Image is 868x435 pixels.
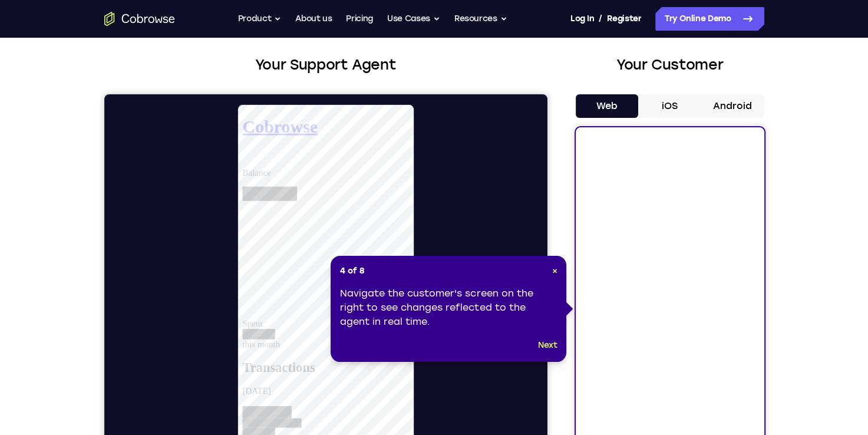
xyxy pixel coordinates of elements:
[607,7,641,31] a: Register
[599,12,602,26] span: /
[410,361,434,384] button: Device info
[655,7,764,31] a: Try Online Demo
[552,266,557,276] span: ×
[222,360,247,385] button: Remote control
[123,360,148,385] button: Laser pointer
[576,54,764,75] h2: Your Customer
[176,360,202,385] button: Disappearing ink
[238,7,282,31] button: Product
[153,360,179,385] button: Annotations color
[346,7,373,31] a: Pricing
[104,12,175,26] a: Go to the home page
[198,360,217,385] button: Drawing tools menu
[387,361,410,384] a: Popout
[570,7,594,31] a: Log In
[387,7,440,31] button: Use Cases
[552,265,557,277] button: Close Tour
[340,286,557,329] div: Navigate the customer's screen on the right to see changes reflected to the agent in real time.
[538,338,557,352] button: Next
[252,360,278,385] button: Full device
[283,360,321,385] button: End session
[340,265,365,277] span: 4 of 8
[576,94,639,118] button: Web
[104,54,547,75] h2: Your Support Agent
[454,7,507,31] button: Resources
[638,94,701,118] button: iOS
[295,7,332,31] a: About us
[701,94,764,118] button: Android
